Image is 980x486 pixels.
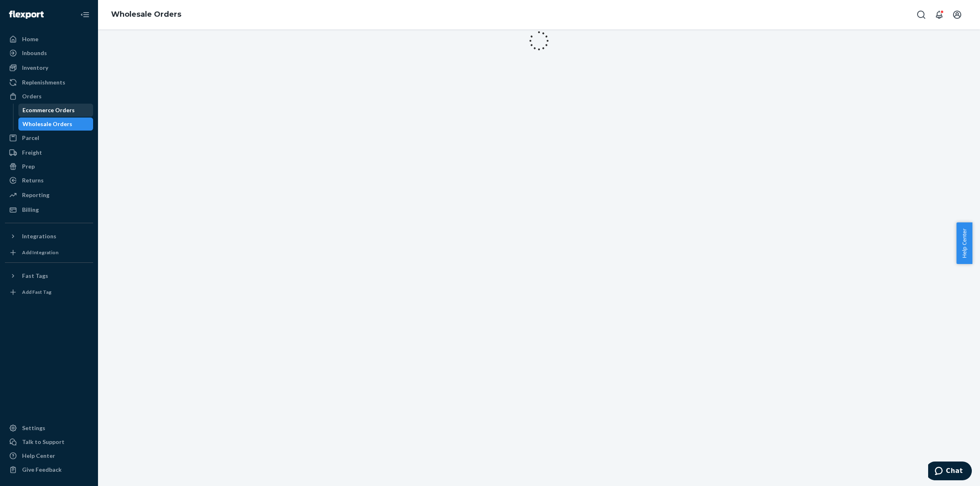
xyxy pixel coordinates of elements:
a: Inbounds [5,47,93,60]
a: Reporting [5,189,93,202]
div: Parcel [22,134,39,142]
div: Returns [22,176,44,184]
a: Prep [5,160,93,173]
div: Orders [22,92,42,100]
div: Talk to Support [22,438,65,446]
button: Integrations [5,230,93,243]
div: Give Feedback [22,466,62,474]
a: Add Fast Tag [5,286,93,299]
div: Inventory [22,64,48,72]
div: Reporting [22,191,49,199]
ol: breadcrumbs [105,3,188,27]
button: Open notifications [931,7,947,23]
a: Ecommerce Orders [18,104,94,117]
div: Fast Tags [22,272,48,280]
div: Home [22,35,38,43]
div: Replenishments [22,78,65,87]
div: Add Integration [22,249,58,256]
div: Inbounds [22,49,47,57]
div: Prep [22,162,35,171]
div: Billing [22,206,39,214]
button: Open account menu [949,7,965,23]
div: Wholesale Orders [22,120,72,128]
img: Flexport logo [9,11,44,19]
button: Close Navigation [77,7,93,23]
a: Billing [5,203,93,216]
a: Settings [5,422,93,435]
div: Help Center [22,452,55,460]
div: Add Fast Tag [22,288,51,295]
div: Ecommerce Orders [22,106,75,114]
a: Inventory [5,61,93,74]
a: Help Center [5,449,93,462]
button: Give Feedback [5,463,93,476]
a: Replenishments [5,76,93,89]
a: Home [5,33,93,46]
div: Settings [22,424,45,432]
a: Parcel [5,131,93,144]
div: Freight [22,149,42,157]
a: Returns [5,174,93,187]
iframe: Opens a widget where you can chat to one of our agents [928,462,972,482]
button: Help Center [956,222,972,264]
button: Fast Tags [5,269,93,282]
a: Wholesale Orders [111,10,181,19]
button: Talk to Support [5,435,93,448]
a: Wholesale Orders [18,118,94,131]
a: Freight [5,146,93,159]
button: Open Search Box [913,7,929,23]
a: Orders [5,90,93,103]
div: Integrations [22,232,56,240]
a: Add Integration [5,246,93,259]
